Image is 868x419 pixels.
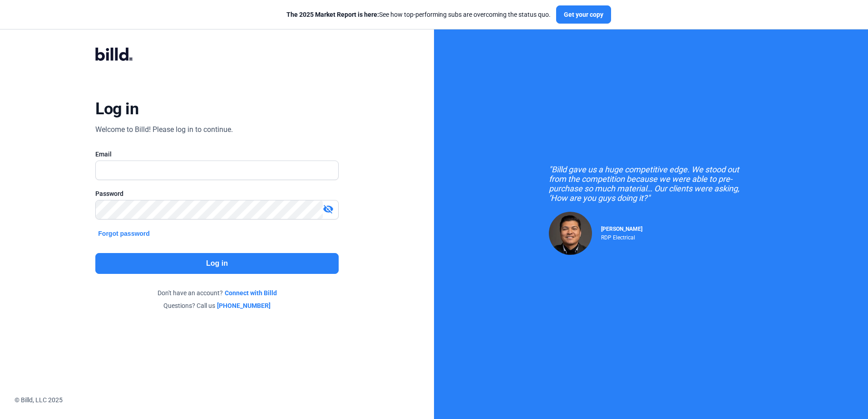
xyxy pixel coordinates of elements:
div: "Billd gave us a huge competitive edge. We stood out from the competition because we were able to... [549,165,753,203]
div: Questions? Call us [95,301,338,310]
button: Log in [95,253,338,274]
mat-icon: visibility_off [323,204,334,214]
div: Welcome to Billd! Please log in to continue. [95,124,233,135]
div: Log in [95,99,138,119]
button: Forgot password [95,229,153,239]
div: Email [95,150,338,159]
a: Connect with Billd [225,288,277,297]
div: See how top-performing subs are overcoming the status quo. [286,10,551,19]
span: The 2025 Market Report is here: [286,11,379,18]
a: [PHONE_NUMBER] [217,301,271,310]
img: Raul Pacheco [549,212,592,255]
div: RDP Electrical [601,232,642,241]
span: [PERSON_NAME] [601,226,642,232]
div: Password [95,189,338,198]
button: Get your copy [556,5,611,24]
div: Don't have an account? [95,288,338,297]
